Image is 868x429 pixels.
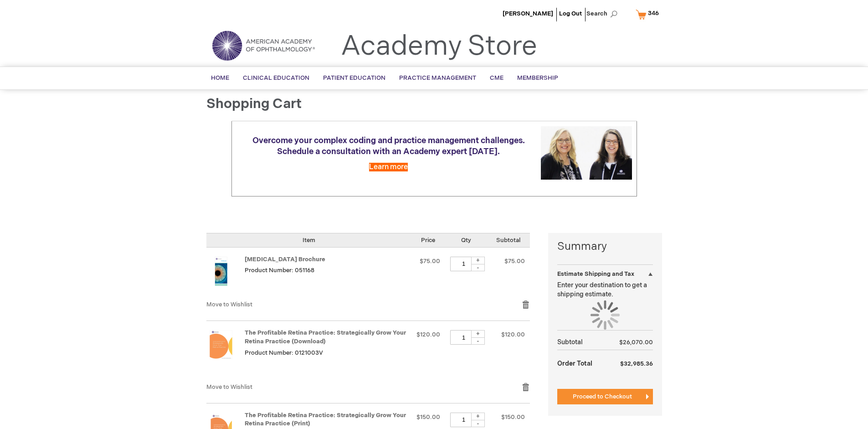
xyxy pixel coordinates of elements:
[206,257,245,291] a: Amblyopia Brochure
[557,389,653,404] button: Proceed to Checkout
[450,330,478,345] input: Qty
[245,412,406,428] a: The Profitable Retina Practice: Strategically Grow Your Retina Practice (Print)
[620,360,653,367] span: $32,985.36
[559,10,582,17] a: Log Out
[245,256,325,263] a: [MEDICAL_DATA] Brochure
[206,330,236,359] img: The Profitable Retina Practice: Strategically Grow Your Retina Practice (Download)
[557,335,605,350] th: Subtotal
[461,237,471,244] span: Qty
[634,6,665,22] a: 346
[557,270,634,278] strong: Estimate Shipping and Tax
[541,126,632,180] img: Schedule a consultation with an Academy expert today
[206,383,252,391] a: Move to Wishlist
[501,331,525,338] span: $120.00
[471,330,485,338] div: +
[471,257,485,264] div: +
[206,301,252,308] a: Move to Wishlist
[399,74,476,82] span: Practice Management
[341,30,537,63] a: Academy Store
[471,337,485,345] div: -
[420,258,440,265] span: $75.00
[421,237,435,244] span: Price
[504,258,525,265] span: $75.00
[496,237,520,244] span: Subtotal
[416,331,440,338] span: $120.00
[586,5,621,23] span: Search
[557,239,653,254] strong: Summary
[206,257,236,286] img: Amblyopia Brochure
[206,330,245,373] a: The Profitable Retina Practice: Strategically Grow Your Retina Practice (Download)
[501,413,525,421] span: $150.00
[303,237,315,244] span: Item
[490,74,503,82] span: CME
[619,339,653,346] span: $26,070.00
[573,393,632,400] span: Proceed to Checkout
[369,163,408,171] a: Learn more
[471,420,485,427] div: -
[252,136,525,156] span: Overcome your complex coding and practice management challenges. Schedule a consultation with an ...
[243,74,309,82] span: Clinical Education
[557,355,592,371] strong: Order Total
[211,74,229,82] span: Home
[206,96,302,112] span: Shopping Cart
[503,10,553,17] a: [PERSON_NAME]
[245,349,323,357] span: Product Number: 0121003V
[450,413,478,427] input: Qty
[648,10,659,17] span: 346
[591,300,620,330] img: Loading...
[557,281,653,299] p: Enter your destination to get a shipping estimate.
[471,413,485,420] div: +
[245,329,406,345] a: The Profitable Retina Practice: Strategically Grow Your Retina Practice (Download)
[323,74,385,82] span: Patient Education
[517,74,558,82] span: Membership
[450,257,478,271] input: Qty
[245,267,314,274] span: Product Number: 051168
[416,413,440,421] span: $150.00
[471,264,485,271] div: -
